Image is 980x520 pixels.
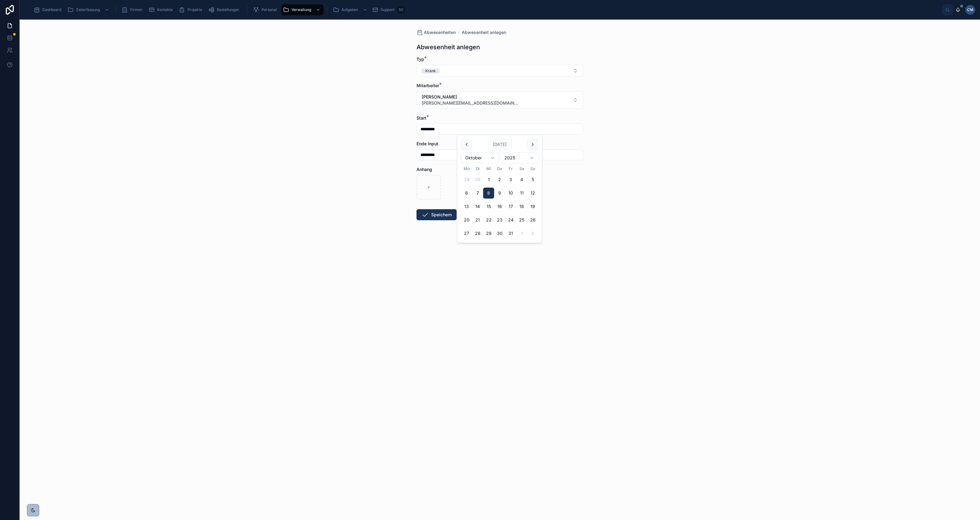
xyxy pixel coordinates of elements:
button: Donnerstag, 9. Oktober 2025 [494,188,505,199]
button: Dienstag, 14. Oktober 2025 [472,201,483,212]
button: Select Button [417,91,583,109]
span: Abwesenheiten [424,29,456,35]
button: Sonntag, 26. Oktober 2025 [527,214,538,225]
span: Kontakte [157,7,173,12]
button: Sonntag, 12. Oktober 2025 [527,188,538,199]
th: Donnerstag [494,166,505,172]
span: CM [967,7,973,12]
button: Donnerstag, 2. Oktober 2025 [494,174,505,185]
button: Samstag, 18. Oktober 2025 [516,201,527,212]
button: Sonntag, 5. Oktober 2025 [527,174,538,185]
th: Montag [461,166,472,172]
button: Donnerstag, 16. Oktober 2025 [494,201,505,212]
span: [PERSON_NAME] [422,94,520,100]
a: Firmen [120,4,147,15]
a: Abwesenheit anlegen [462,29,506,35]
span: [PERSON_NAME][EMAIL_ADDRESS][DOMAIN_NAME] [422,100,520,106]
button: Montag, 6. Oktober 2025 [461,188,472,199]
button: Montag, 29. September 2025 [461,174,472,185]
a: Dashboard [32,4,66,15]
a: Projekte [177,4,206,15]
button: Sonntag, 19. Oktober 2025 [527,201,538,212]
th: Freitag [505,166,516,172]
th: Sonntag [527,166,538,172]
button: Dienstag, 7. Oktober 2025 [472,188,483,199]
button: Speichern [417,209,457,220]
button: Freitag, 3. Oktober 2025 [505,174,516,185]
span: Mitarbeiter [417,83,439,88]
button: Freitag, 31. Oktober 2025 [505,228,516,239]
span: Ende Input [417,141,438,146]
button: Samstag, 1. November 2025 [516,228,527,239]
table: Oktober 2025 [461,166,538,239]
a: Verwaltung [281,4,323,15]
a: Abwesenheiten [417,29,456,35]
button: Mittwoch, 22. Oktober 2025 [483,214,494,225]
span: Dashboard [42,7,61,12]
span: Firmen [130,7,142,12]
button: Today, Mittwoch, 8. Oktober 2025, selected [483,188,494,199]
button: Mittwoch, 15. Oktober 2025 [483,201,494,212]
span: Anhang [417,167,432,172]
span: Verwaltung [292,7,311,12]
span: Support [381,7,394,12]
span: Zeiterfassung [76,7,100,12]
span: Personal [262,7,277,12]
span: Typ [417,57,424,62]
div: 50 [397,6,405,13]
button: Donnerstag, 30. Oktober 2025 [494,228,505,239]
button: Dienstag, 28. Oktober 2025 [472,228,483,239]
button: Dienstag, 30. September 2025 [472,174,483,185]
div: Krank [425,69,436,73]
button: Donnerstag, 23. Oktober 2025 [494,214,505,225]
a: Bestellungen [206,4,243,15]
button: Freitag, 24. Oktober 2025 [505,214,516,225]
a: Support50 [370,4,407,15]
button: Mittwoch, 29. Oktober 2025 [483,228,494,239]
th: Mittwoch [483,166,494,172]
a: Kontakte [147,4,177,15]
th: Dienstag [472,166,483,172]
button: Samstag, 4. Oktober 2025 [516,174,527,185]
button: Montag, 20. Oktober 2025 [461,214,472,225]
span: Projekte [187,7,202,12]
button: Freitag, 10. Oktober 2025 [505,188,516,199]
span: Bestellungen [217,7,239,12]
button: Select Button [417,65,583,76]
button: Samstag, 11. Oktober 2025 [516,188,527,199]
th: Samstag [516,166,527,172]
span: Aufgaben [341,7,358,12]
button: Sonntag, 2. November 2025 [527,228,538,239]
button: Montag, 13. Oktober 2025 [461,201,472,212]
button: Dienstag, 21. Oktober 2025 [472,214,483,225]
a: Personal [251,4,281,15]
span: Start [417,115,426,121]
a: Zeiterfassung [66,4,112,15]
button: Freitag, 17. Oktober 2025 [505,201,516,212]
button: Montag, 27. Oktober 2025 [461,228,472,239]
h1: Abwesenheit anlegen [417,43,480,51]
button: Mittwoch, 1. Oktober 2025 [483,174,494,185]
div: scrollable content [29,3,942,17]
a: Aufgaben [331,4,370,15]
button: Samstag, 25. Oktober 2025 [516,214,527,225]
